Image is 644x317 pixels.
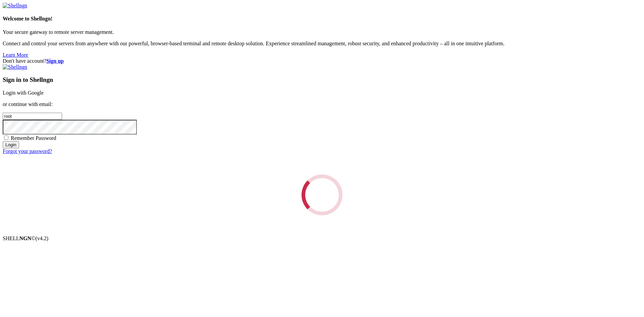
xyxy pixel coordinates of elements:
[3,16,641,22] h4: Welcome to Shellngn!
[3,3,27,9] img: Shellngn
[3,64,27,70] img: Shellngn
[3,58,641,64] div: Don't have account?
[3,41,641,47] p: Connect and control your servers from anywhere with our powerful, browser-based terminal and remo...
[3,113,62,120] input: Email address
[3,52,28,58] a: Learn More
[11,135,56,141] span: Remember Password
[4,136,8,140] input: Remember Password
[3,101,641,107] p: or continue with email:
[19,235,32,241] b: NGN
[46,58,64,64] a: Sign up
[3,90,44,96] a: Login with Google
[3,148,52,154] a: Forgot your password?
[3,76,641,84] h3: Sign in to Shellngn
[294,167,350,222] div: Loading...
[3,29,641,35] p: Your secure gateway to remote server management.
[3,235,48,241] span: SHELL ©
[3,141,19,148] input: Login
[36,235,49,241] span: 4.2.0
